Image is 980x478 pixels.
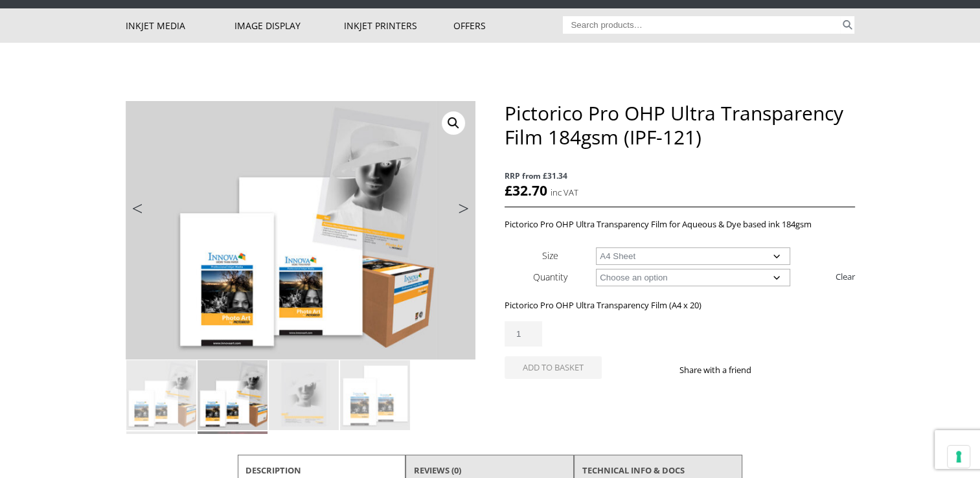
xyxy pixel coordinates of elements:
a: Clear options [836,266,855,287]
p: Share with a friend [679,363,767,378]
p: Pictorico Pro OHP Ultra Transparency Film for Aqueous & Dye based ink 184gsm [505,217,854,232]
label: Quantity [533,271,567,283]
bdi: 32.70 [505,181,547,199]
img: email sharing button [798,365,808,375]
input: Search products… [563,16,840,34]
p: Pictorico Pro OHP Ultra Transparency Film (A4 x 20) [505,298,854,313]
input: Product quantity [505,321,542,347]
img: Pictorico Pro OHP Ultra Transparency Film 184gsm (IPF-121) - Image 2 [198,360,268,430]
label: Size [542,249,558,262]
h1: Pictorico Pro OHP Ultra Transparency Film 184gsm (IPF-121) [505,101,854,149]
button: Search [840,16,855,34]
button: Add to basket [505,356,602,379]
img: Pictorico Pro OHP Ultra Transparency Film 184gsm (IPF-121) - Image 3 [269,360,339,430]
span: RRP from £31.34 [505,168,854,183]
a: Image Display [234,8,344,43]
a: Inkjet Media [126,8,235,43]
img: Pictorico Pro OHP Ultra Transparency Film 184gsm (IPF-121) [126,360,196,430]
button: Your consent preferences for tracking technologies [948,446,970,468]
a: View full-screen image gallery [442,111,465,135]
a: Offers [453,8,563,43]
img: Pictorico Pro OHP Ultra Transparency Film 184gsm (IPF-121) - Image 4 [340,360,410,430]
img: twitter sharing button [782,365,793,375]
img: facebook sharing button [767,365,777,375]
span: £ [505,181,512,199]
a: Inkjet Printers [344,8,453,43]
